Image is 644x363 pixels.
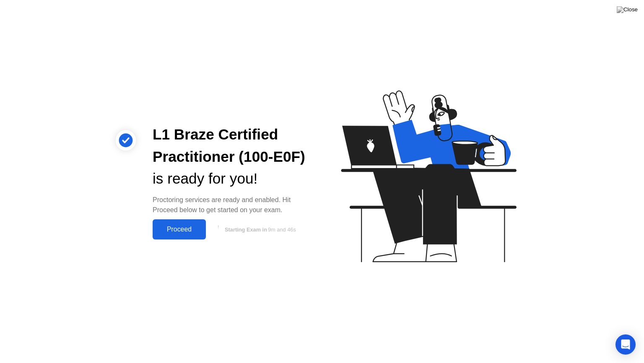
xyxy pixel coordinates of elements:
[155,226,203,233] div: Proceed
[210,221,309,237] button: Starting Exam in9m and 46s
[153,124,309,168] div: L1 Braze Certified Practitioner (100-E0F)
[268,226,296,233] span: 9m and 46s
[153,219,206,239] button: Proceed
[153,195,309,215] div: Proctoring services are ready and enabled. Hit Proceed below to get started on your exam.
[617,6,638,13] img: Close
[615,334,636,355] div: Open Intercom Messenger
[153,168,309,190] div: is ready for you!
